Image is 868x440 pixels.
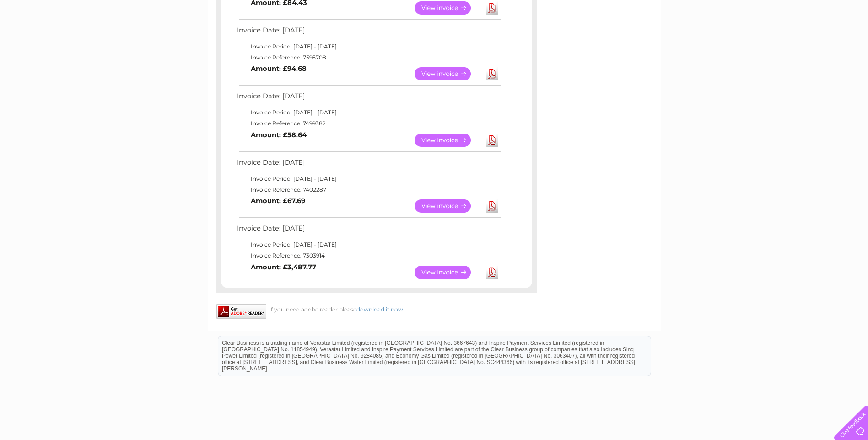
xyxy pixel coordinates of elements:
a: Download [486,266,498,279]
a: View [415,199,482,213]
div: If you need adobe reader please . [216,304,537,313]
a: View [415,134,482,147]
a: Download [486,199,498,213]
b: Amount: £58.64 [251,131,307,139]
a: View [415,266,482,279]
td: Invoice Period: [DATE] - [DATE] [235,107,502,118]
a: download it now [356,306,403,313]
td: Invoice Period: [DATE] - [DATE] [235,173,502,184]
a: View [415,67,482,80]
td: Invoice Date: [DATE] [235,90,502,107]
a: Download [486,134,498,147]
td: Invoice Reference: 7402287 [235,184,502,195]
a: Download [486,67,498,80]
b: Amount: £94.68 [251,64,307,73]
a: 0333 014 3131 [695,5,759,16]
a: Water [707,39,724,46]
td: Invoice Reference: 7595708 [235,52,502,63]
a: Download [486,1,498,15]
td: Invoice Date: [DATE] [235,24,502,41]
b: Amount: £3,487.77 [251,263,316,271]
a: Log out [838,39,859,46]
a: View [415,1,482,15]
td: Invoice Reference: 7499382 [235,118,502,129]
td: Invoice Date: [DATE] [235,156,502,173]
td: Invoice Period: [DATE] - [DATE] [235,41,502,52]
td: Invoice Reference: 7303914 [235,250,502,261]
a: Telecoms [755,39,783,46]
img: logo.png [30,24,77,52]
a: Energy [730,39,750,46]
td: Invoice Date: [DATE] [235,222,502,239]
b: Amount: £67.69 [251,197,305,205]
a: Blog [788,39,802,46]
div: Clear Business is a trading name of Verastar Limited (registered in [GEOGRAPHIC_DATA] No. 3667643... [218,5,651,44]
a: Contact [807,39,830,46]
td: Invoice Period: [DATE] - [DATE] [235,239,502,250]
